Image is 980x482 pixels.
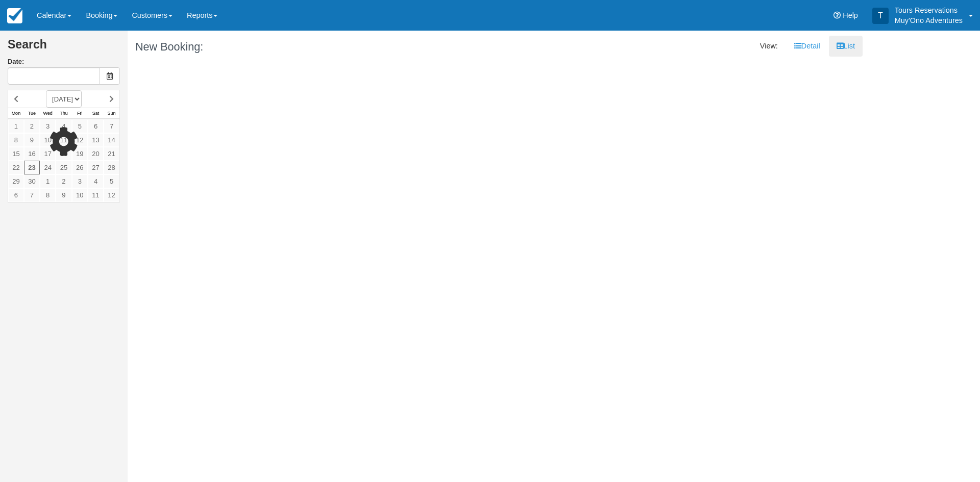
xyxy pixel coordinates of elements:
a: List [829,36,863,57]
a: Detail [787,36,828,57]
p: Tours Reservations [895,5,963,15]
label: Date: [8,57,120,67]
span: Help [843,11,858,19]
i: Help [834,12,841,19]
div: T [872,8,889,24]
h1: New Booking: [135,41,487,53]
p: Muy'Ono Adventures [895,15,963,26]
img: checkfront-main-nav-mini-logo.png [7,8,22,23]
h2: Search [8,38,120,57]
li: View: [752,36,786,57]
a: 23 [24,161,40,174]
